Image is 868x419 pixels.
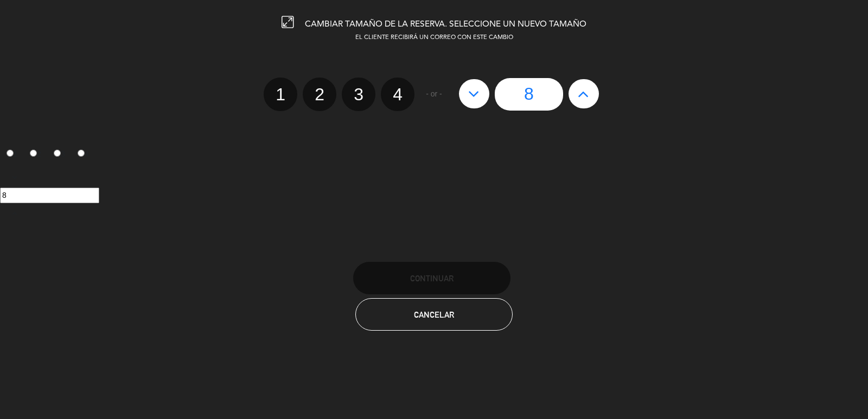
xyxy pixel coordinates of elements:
label: 2 [24,145,48,164]
span: Cancelar [414,310,454,319]
input: 1 [7,150,14,157]
span: - or - [426,88,442,100]
span: Continuar [410,274,454,283]
label: 2 [303,78,336,111]
label: 3 [342,78,375,111]
span: EL CLIENTE RECIBIRÁ UN CORREO CON ESTE CAMBIO [355,35,513,41]
label: 4 [71,145,95,164]
button: Cancelar [355,298,513,331]
button: Continuar [353,262,510,294]
span: CAMBIAR TAMAÑO DE LA RESERVA. SELECCIONE UN NUEVO TAMAÑO [305,20,586,29]
label: 4 [381,78,414,111]
input: 3 [54,150,61,157]
label: 3 [48,145,72,164]
label: 1 [264,78,297,111]
input: 2 [30,150,37,157]
input: 4 [78,150,85,157]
